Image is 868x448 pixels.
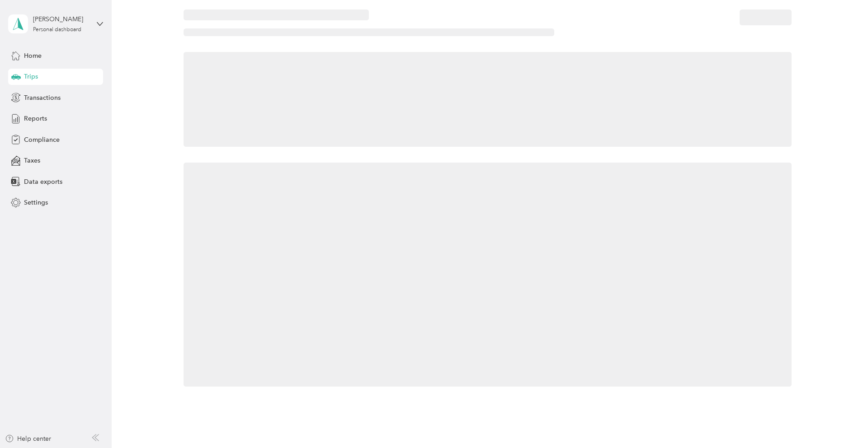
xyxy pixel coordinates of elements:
[24,93,61,103] span: Transactions
[24,177,62,187] span: Data exports
[24,156,40,165] span: Taxes
[5,434,51,443] button: Help center
[24,135,60,145] span: Compliance
[24,51,42,61] span: Home
[24,114,47,123] span: Reports
[33,27,81,33] div: Personal dashboard
[817,397,868,448] iframe: Everlance-gr Chat Button Frame
[33,14,90,24] div: [PERSON_NAME]
[24,72,38,81] span: Trips
[24,198,48,207] span: Settings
